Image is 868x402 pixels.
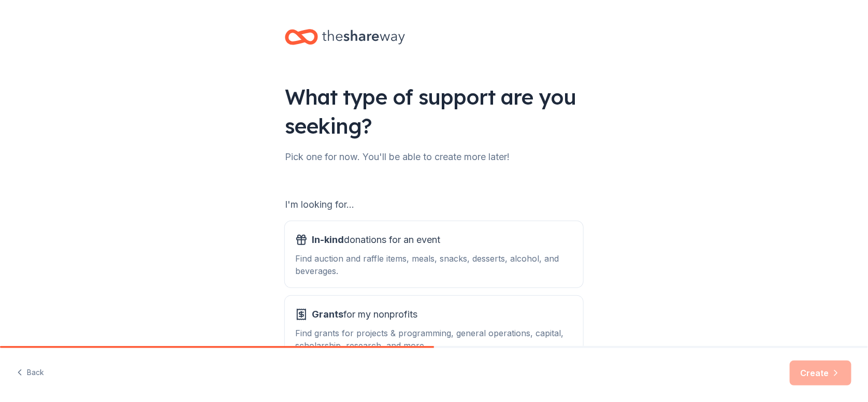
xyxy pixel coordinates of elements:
div: Find grants for projects & programming, general operations, capital, scholarship, research, and m... [295,327,573,352]
div: What type of support are you seeking? [285,82,583,140]
span: donations for an event [312,232,440,248]
span: for my nonprofits [312,306,417,323]
div: Pick one for now. You'll be able to create more later! [285,149,583,165]
span: In-kind [312,234,344,245]
span: Grants [312,309,343,320]
button: Grantsfor my nonprofitsFind grants for projects & programming, general operations, capital, schol... [285,296,583,362]
div: I'm looking for... [285,196,583,213]
div: Find auction and raffle items, meals, snacks, desserts, alcohol, and beverages. [295,252,573,277]
button: Back [17,362,44,384]
button: In-kinddonations for an eventFind auction and raffle items, meals, snacks, desserts, alcohol, and... [285,221,583,288]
